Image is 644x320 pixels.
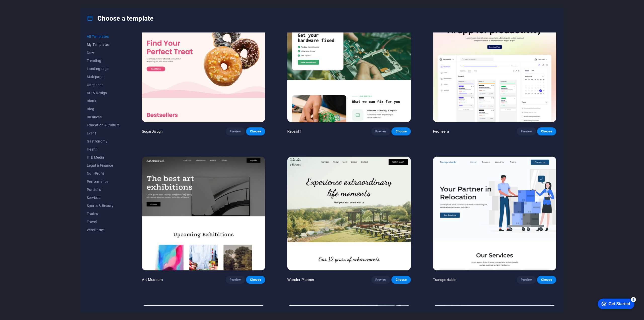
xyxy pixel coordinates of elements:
img: Wonder Planner [287,157,411,270]
img: Peoneera [433,8,556,122]
span: Preview [230,129,241,133]
span: Legal & Finance [87,163,120,167]
button: Art & Design [87,89,120,97]
span: Blank [87,99,120,103]
span: Event [87,131,120,135]
span: Choose [395,278,407,282]
span: Choose [395,129,407,133]
span: Gastronomy [87,139,120,143]
span: Preview [521,129,532,133]
span: Multipager [87,75,120,79]
span: Services [87,196,120,200]
p: SugarDough [142,129,163,134]
button: Performance [87,177,120,186]
span: Choose [541,278,552,282]
span: Preview [521,278,532,282]
span: Health [87,147,120,151]
div: Get Started [15,6,36,10]
button: Legal & Finance [87,161,120,169]
img: Art Museum [142,157,265,270]
span: Art & Design [87,91,120,95]
span: Preview [230,278,241,282]
span: Travel [87,220,120,224]
button: Travel [87,218,120,226]
span: Choose [250,278,261,282]
button: Blog [87,105,120,113]
button: Choose [391,127,411,135]
span: IT & Media [87,155,120,159]
button: Services [87,194,120,202]
button: Choose [246,276,265,284]
span: Blog [87,107,120,111]
img: Transportable [433,157,556,270]
span: Wireframe [87,228,120,232]
button: Preview [226,276,245,284]
span: Performance [87,180,120,184]
button: Preview [226,127,245,135]
button: New [87,49,120,57]
button: Onepager [87,81,120,89]
span: Non-Profit [87,171,120,175]
span: Choose [250,129,261,133]
img: RepairIT [287,8,411,122]
span: Onepager [87,83,120,87]
span: Education & Culture [87,123,120,127]
span: Choose [541,129,552,133]
p: Art Museum [142,277,163,282]
span: My Templates [87,43,120,47]
button: Preview [517,127,536,135]
p: RepairIT [287,129,301,134]
span: Preview [375,129,386,133]
div: Get Started 5 items remaining, 0% complete [4,3,41,13]
p: Transportable [433,277,457,282]
p: Wonder Planner [287,277,314,282]
button: Choose [537,127,556,135]
span: Portfolio [87,188,120,192]
p: Peoneera [433,129,449,134]
span: Preview [375,278,386,282]
button: Blank [87,97,120,105]
button: Preview [517,276,536,284]
button: Education & Culture [87,121,120,129]
button: Health [87,145,120,153]
button: Wireframe [87,226,120,234]
div: 5 [37,1,42,6]
span: New [87,51,120,55]
button: IT & Media [87,153,120,161]
button: Choose [246,127,265,135]
button: Trades [87,210,120,218]
button: Gastronomy [87,137,120,145]
span: Trending [87,59,120,63]
button: All Templates [87,32,120,41]
button: Trending [87,57,120,65]
button: Portfolio [87,186,120,194]
button: Choose [391,276,411,284]
button: Event [87,129,120,137]
button: Choose [537,276,556,284]
button: Business [87,113,120,121]
button: Preview [371,127,390,135]
img: SugarDough [142,8,265,122]
button: Multipager [87,73,120,81]
button: My Templates [87,41,120,49]
button: Preview [371,276,390,284]
button: Non-Profit [87,169,120,177]
span: Landingpage [87,67,120,71]
span: Trades [87,212,120,216]
span: All Templates [87,34,120,39]
button: Sports & Beauty [87,202,120,210]
span: Sports & Beauty [87,204,120,208]
button: Landingpage [87,65,120,73]
h4: Choose a template [87,14,153,22]
span: Business [87,115,120,119]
